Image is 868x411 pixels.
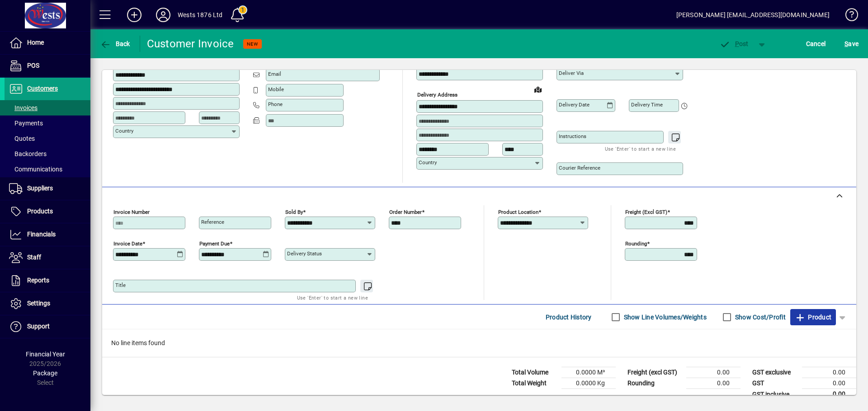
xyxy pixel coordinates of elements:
[247,41,258,47] span: NEW
[285,209,303,215] mat-label: Sold by
[844,40,848,47] span: S
[5,146,90,162] a: Backorders
[719,40,749,47] span: ost
[559,70,584,76] mat-label: Deliver via
[559,133,586,139] mat-label: Instructions
[625,240,647,247] mat-label: Rounding
[559,102,590,108] mat-label: Delivery date
[605,143,676,154] mat-hint: Use 'Enter' to start a new line
[5,246,90,269] a: Staff
[842,36,861,52] button: Save
[27,208,53,215] span: Products
[748,367,802,378] td: GST exclusive
[623,378,686,389] td: Rounding
[531,82,545,97] a: View on map
[27,85,58,92] span: Customers
[33,369,57,377] span: Package
[419,159,437,166] mat-label: Country
[9,120,43,127] span: Payments
[113,209,150,215] mat-label: Invoice number
[748,378,802,389] td: GST
[802,389,856,400] td: 0.00
[5,55,90,77] a: POS
[147,37,234,51] div: Customer Invoice
[27,323,50,330] span: Support
[178,8,222,22] div: Wests 1876 Ltd
[561,378,616,389] td: 0.0000 Kg
[790,309,836,325] button: Product
[5,100,90,115] a: Invoices
[9,135,35,142] span: Quotes
[120,7,149,23] button: Add
[802,367,856,378] td: 0.00
[27,300,50,307] span: Settings
[27,62,39,69] span: POS
[623,367,686,378] td: Freight (excl GST)
[9,150,47,157] span: Backorders
[268,71,281,77] mat-label: Email
[27,185,53,192] span: Suppliers
[715,36,753,52] button: Post
[5,115,90,131] a: Payments
[686,378,741,389] td: 0.00
[795,310,831,324] span: Product
[839,2,857,31] a: Knowledge Base
[733,313,786,322] label: Show Cost/Profit
[561,367,616,378] td: 0.0000 M³
[5,162,90,177] a: Communications
[5,223,90,246] a: Financials
[5,269,90,292] a: Reports
[625,209,667,215] mat-label: Freight (excl GST)
[631,102,663,108] mat-label: Delivery time
[546,310,592,324] span: Product History
[389,209,422,215] mat-label: Order number
[507,367,561,378] td: Total Volume
[199,240,230,247] mat-label: Payment due
[507,378,561,389] td: Total Weight
[844,37,859,51] span: ave
[5,32,90,54] a: Home
[268,86,284,92] mat-label: Mobile
[100,40,130,47] span: Back
[559,165,600,171] mat-label: Courier Reference
[297,292,368,303] mat-hint: Use 'Enter' to start a new line
[735,40,739,47] span: P
[806,37,826,51] span: Cancel
[542,309,595,325] button: Product History
[622,313,707,322] label: Show Line Volumes/Weights
[115,282,126,288] mat-label: Title
[287,250,322,257] mat-label: Delivery status
[90,36,140,52] app-page-header-button: Back
[98,36,132,52] button: Back
[686,367,741,378] td: 0.00
[27,254,41,261] span: Staff
[5,292,90,315] a: Settings
[102,329,856,357] div: No line items found
[149,7,178,23] button: Profile
[268,101,283,107] mat-label: Phone
[5,131,90,146] a: Quotes
[9,104,38,111] span: Invoices
[748,389,802,400] td: GST inclusive
[27,39,44,46] span: Home
[27,231,56,238] span: Financials
[804,36,828,52] button: Cancel
[27,277,49,284] span: Reports
[201,219,224,225] mat-label: Reference
[26,351,65,358] span: Financial Year
[802,378,856,389] td: 0.00
[676,8,830,22] div: [PERSON_NAME] [EMAIL_ADDRESS][DOMAIN_NAME]
[5,315,90,338] a: Support
[113,240,142,247] mat-label: Invoice date
[498,209,538,215] mat-label: Product location
[115,128,133,134] mat-label: Country
[5,200,90,223] a: Products
[9,166,62,173] span: Communications
[5,177,90,200] a: Suppliers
